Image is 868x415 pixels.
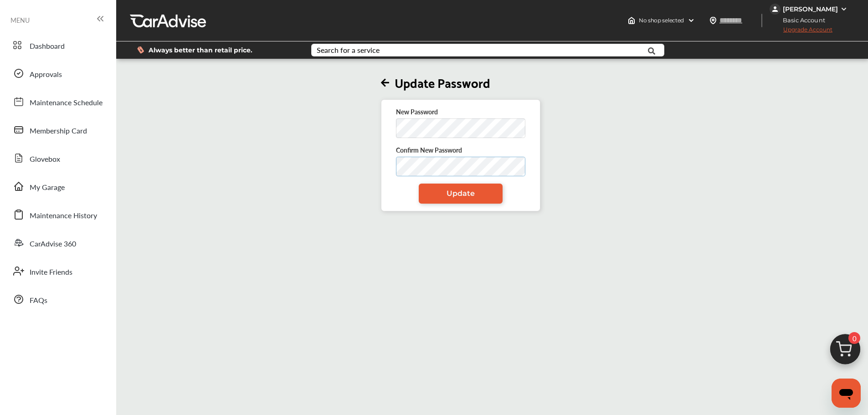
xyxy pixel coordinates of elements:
[149,47,252,53] span: Always better than retail price.
[30,210,97,222] span: Maintenance History
[137,46,144,54] img: dollor_label_vector.a70140d1.svg
[10,16,30,24] span: MENU
[823,330,867,374] img: cart_icon.3d0951e8.svg
[419,184,503,204] a: Update
[688,17,695,24] img: header-down-arrow.9dd2ce7d.svg
[30,41,65,52] span: Dashboard
[447,189,475,198] span: Update
[8,61,107,85] a: Approvals
[30,266,72,278] span: Invite Friends
[709,17,717,24] img: location_vector.a44bc228.svg
[848,332,860,344] span: 0
[30,182,65,194] span: My Garage
[30,69,62,81] span: Approvals
[8,90,107,113] a: Maintenance Schedule
[832,379,861,408] iframe: Button to launch messaging window
[8,203,107,226] a: Maintenance History
[8,259,107,283] a: Invite Friends
[8,33,107,57] a: Dashboard
[396,107,438,116] span: New Password
[30,97,103,109] span: Maintenance Schedule
[396,145,462,154] span: Confirm New Password
[8,287,107,311] a: FAQs
[317,46,380,54] div: Search for a service
[770,26,832,37] span: Upgrade Account
[770,4,781,15] img: jVpblrzwTbfkPYzPPzSLxeg0AAAAASUVORK5CYII=
[840,5,847,13] img: WGsFRI8htEPBVLJbROoPRyZpYNWhNONpIPPETTm6eUC0GeLEiAAAAAElFTkSuQmCC
[770,15,832,25] span: Basic Account
[30,125,87,137] span: Membership Card
[30,238,76,250] span: CarAdvise 360
[8,174,107,198] a: My Garage
[8,118,107,142] a: Membership Card
[639,17,684,24] span: No shop selected
[783,5,838,13] div: [PERSON_NAME]
[761,14,762,27] img: header-divider.bc55588e.svg
[628,17,635,24] img: header-home-logo.8d720a4f.svg
[30,154,60,165] span: Glovebox
[8,231,107,255] a: CarAdvise 360
[30,295,47,307] span: FAQs
[381,74,540,90] h2: Update Password
[8,146,107,170] a: Glovebox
